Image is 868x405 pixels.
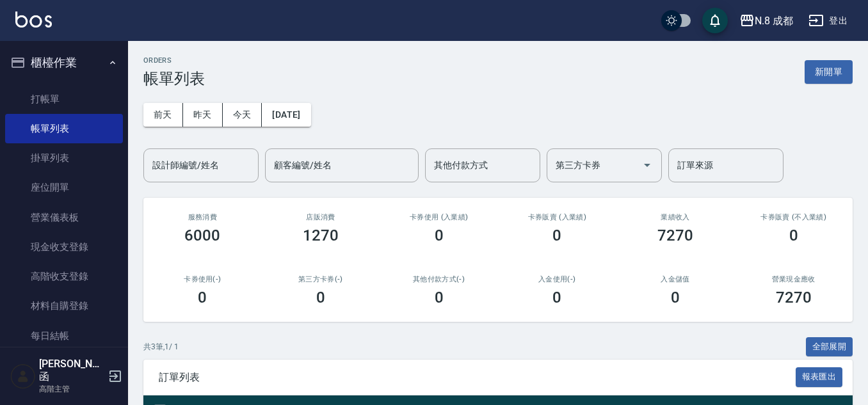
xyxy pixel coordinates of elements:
[803,9,853,33] button: 登出
[5,46,123,79] button: 櫃檯作業
[10,363,36,389] img: Person
[39,358,104,383] h5: [PERSON_NAME]函
[39,383,104,395] p: 高階主管
[552,226,561,244] h3: 0
[395,275,483,283] h2: 其他付款方式(-)
[223,103,262,127] button: 今天
[277,275,365,283] h2: 第三方卡券(-)
[159,275,246,283] h2: 卡券使用(-)
[796,367,843,387] button: 報表匯出
[671,289,680,306] h3: 0
[5,262,123,291] a: 高階收支登錄
[316,289,325,306] h3: 0
[198,289,207,306] h3: 0
[184,226,220,244] h3: 6000
[435,226,444,244] h3: 0
[513,275,601,283] h2: 入金使用(-)
[159,371,796,384] span: 訂單列表
[262,103,310,127] button: [DATE]
[702,8,728,33] button: save
[755,13,793,29] div: N.8 成都
[5,84,123,114] a: 打帳單
[734,8,798,34] button: N.8 成都
[805,60,853,84] button: 新開單
[5,232,123,262] a: 現金收支登錄
[796,370,843,383] a: 報表匯出
[552,289,561,306] h3: 0
[5,143,123,173] a: 掛單列表
[750,213,837,221] h2: 卡券販賣 (不入業績)
[143,103,183,127] button: 前天
[5,114,123,143] a: 帳單列表
[5,173,123,202] a: 座位開單
[805,65,853,77] a: 新開單
[435,289,444,306] h3: 0
[159,213,246,221] h3: 服務消費
[806,337,853,357] button: 全部展開
[657,226,693,244] h3: 7270
[143,70,205,88] h3: 帳單列表
[5,291,123,321] a: 材料自購登錄
[750,275,837,283] h2: 營業現金應收
[789,226,798,244] h3: 0
[143,56,205,65] h2: ORDERS
[5,203,123,232] a: 營業儀表板
[303,226,339,244] h3: 1270
[513,213,601,221] h2: 卡券販賣 (入業績)
[5,321,123,351] a: 每日結帳
[143,341,179,353] p: 共 3 筆, 1 / 1
[776,289,812,306] h3: 7270
[395,213,483,221] h2: 卡券使用 (入業績)
[183,103,223,127] button: 昨天
[637,155,657,175] button: Open
[15,12,52,28] img: Logo
[277,213,365,221] h2: 店販消費
[632,213,719,221] h2: 業績收入
[632,275,719,283] h2: 入金儲值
